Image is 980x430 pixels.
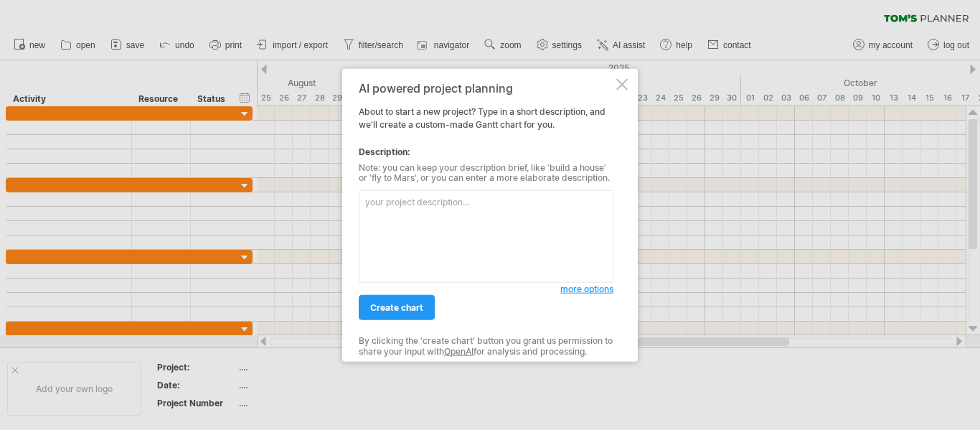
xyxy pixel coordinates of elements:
div: AI powered project planning [359,81,613,94]
a: OpenAI [444,345,473,356]
div: Description: [359,145,613,158]
div: By clicking the 'create chart' button you grant us permission to share your input with for analys... [359,336,613,357]
a: more options [560,283,613,296]
span: create chart [370,302,423,313]
div: About to start a new project? Type in a short description, and we'll create a custom-made Gantt c... [359,81,613,349]
span: more options [560,284,613,294]
a: create chart [359,295,435,320]
div: Note: you can keep your description brief, like 'build a house' or 'fly to Mars', or you can ente... [359,162,613,183]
